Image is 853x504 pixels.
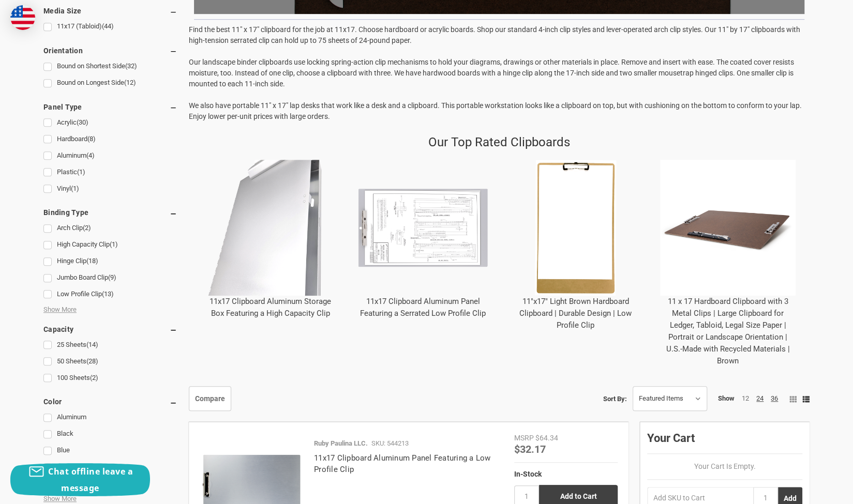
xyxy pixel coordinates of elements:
span: (9) [108,273,116,281]
div: 11x17 Clipboard Aluminum Storage Box Featuring a High Capacity Clip [194,151,347,328]
span: (28) [86,357,98,365]
span: (1) [77,168,85,176]
div: 11"x17" Light Brown Hardboard Clipboard | Durable Design | Low Profile Clip [499,151,652,340]
a: Bound on Shortest Side [43,59,177,73]
a: Hinge Clip [43,254,177,268]
h5: Panel Type [43,101,177,113]
a: High Capacity Clip [43,238,177,252]
a: 25 Sheets [43,338,177,352]
h5: Color [43,395,177,408]
div: In-Stock [514,468,618,479]
p: Your Cart Is Empty. [647,461,802,472]
span: (2) [90,374,98,381]
span: (18) [86,257,98,265]
span: We also have portable 11" x 17" lap desks that work like a desk and a clipboard. This portable wo... [189,101,802,120]
a: Compare [189,386,231,411]
div: 11 x 17 Hardboard Clipboard with 3 Metal Clips | Large Clipboard for Ledger, Tabloid, Legal Size ... [652,151,804,375]
a: 11x17 Clipboard Aluminum Panel Featuring a Low Profile Clip [314,453,491,475]
label: Sort By: [603,391,627,406]
span: (2) [83,224,91,232]
h5: Orientation [43,44,177,57]
a: Low Profile Clip [43,287,177,301]
h5: Media Size [43,5,177,17]
a: Aluminum [43,149,177,163]
a: Jumbo Board Clip [43,271,177,285]
a: 11 x 17 Hardboard Clipboard with 3 Metal Clips | Large Clipboard for Ledger, Tabloid, Legal Size ... [666,297,790,365]
img: 11x17 Clipboard Aluminum Storage Box Featuring a High Capacity Clip [202,160,338,296]
span: Find the best 11" x 17" clipboard for the job at 11x17. Choose hardboard or acrylic boards. Shop ... [189,25,800,44]
button: Chat offline leave a message [10,463,150,496]
div: 11x17 Clipboard Aluminum Panel Featuring a Serrated Low Profile Clip [347,151,499,328]
h5: Capacity [43,323,177,335]
span: (14) [86,341,98,348]
span: (44) [102,22,114,30]
img: 11x17 Clipboard Aluminum Panel Featuring a Serrated Low Profile Clip [355,160,491,296]
p: Ruby Paulina LLC. [314,438,368,449]
a: Aluminum [43,410,177,424]
span: (13) [102,290,114,298]
a: Hardboard [43,132,177,146]
a: Arch Clip [43,221,177,235]
a: 36 [771,394,778,402]
a: Black [43,427,177,441]
a: Brown [43,460,177,474]
p: Our Top Rated Clipboards [428,133,570,151]
span: (1) [71,185,79,192]
div: Your Cart [647,429,802,454]
span: Chat offline leave a message [48,466,133,494]
a: 11x17 Clipboard Aluminum Storage Box Featuring a High Capacity Clip [209,297,331,318]
img: duty and tax information for United States [10,5,35,30]
span: (32) [125,62,137,70]
span: (8) [87,135,96,143]
div: MSRP [514,433,534,444]
span: Show [718,393,735,403]
a: Acrylic [43,116,177,130]
a: Bound on Longest Side [43,76,177,90]
img: 11 x 17 Hardboard Clipboard with 3 Metal Clips | Large Clipboard for Ledger, Tabloid, Legal Size ... [660,160,796,296]
p: SKU: 544213 [371,438,409,449]
span: $64.34 [535,434,558,442]
a: 11"x17" Light Brown Hardboard Clipboard | Durable Design | Low Profile Clip [519,297,632,330]
a: Plastic [43,165,177,179]
a: 24 [756,394,764,402]
a: 50 Sheets [43,355,177,369]
h5: Binding Type [43,206,177,219]
span: (12) [124,79,136,86]
a: 11x17 Clipboard Aluminum Panel Featuring a Serrated Low Profile Clip [360,297,486,318]
span: Show More [43,494,77,504]
span: (1) [110,240,118,248]
a: Blue [43,444,177,457]
span: (4) [86,151,95,159]
a: 12 [742,394,749,402]
span: Show More [43,304,77,315]
a: Vinyl [43,182,177,196]
img: 11"x17" Light Brown Hardboard Clipboard | Durable Design | Low Profile Clip [507,160,644,296]
span: $32.17 [514,442,546,455]
span: Our landscape binder clipboards use locking spring-action clip mechanisms to hold your diagrams, ... [189,58,794,88]
a: 100 Sheets [43,371,177,385]
a: 11x17 (Tabloid) [43,20,177,34]
span: (30) [77,118,88,126]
